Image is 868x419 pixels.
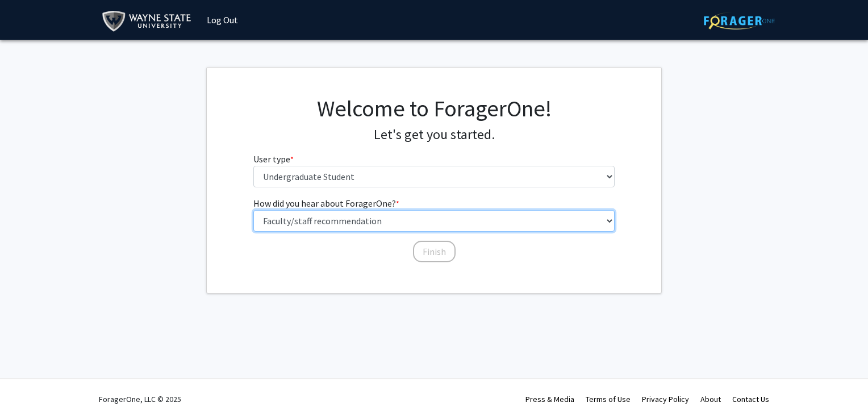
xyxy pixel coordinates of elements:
[700,394,721,404] a: About
[253,196,399,210] label: How did you hear about ForagerOne?
[253,95,615,122] h1: Welcome to ForagerOne!
[253,127,615,143] h4: Let's get you started.
[9,368,48,410] iframe: Chat
[586,394,631,404] a: Terms of Use
[642,394,689,404] a: Privacy Policy
[253,152,294,166] label: User type
[413,241,456,262] button: Finish
[704,12,775,30] img: ForagerOne Logo
[732,394,769,404] a: Contact Us
[102,9,197,34] img: Wayne State University Logo
[99,379,181,419] div: ForagerOne, LLC © 2025
[525,394,574,404] a: Press & Media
